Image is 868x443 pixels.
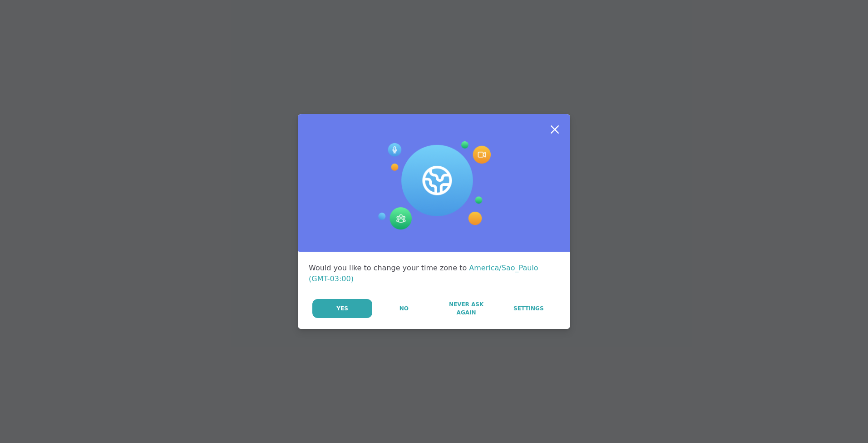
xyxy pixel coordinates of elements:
[498,299,559,318] a: Settings
[440,300,492,317] span: Never Ask Again
[435,299,497,318] button: Never Ask Again
[309,264,538,283] span: America/Sao_Paulo (GMT-03:00)
[513,304,544,313] span: Settings
[312,299,372,318] button: Yes
[377,141,491,230] img: Session Experience
[373,299,434,318] button: No
[309,263,559,284] div: Would you like to change your time zone to
[399,304,409,313] span: No
[336,304,348,313] span: Yes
